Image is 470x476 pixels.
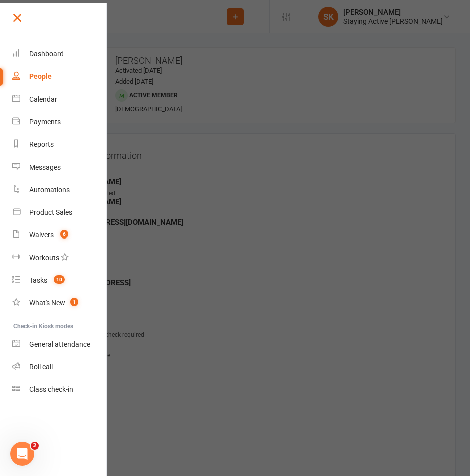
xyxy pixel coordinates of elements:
div: What's New [29,299,65,307]
a: Automations [12,179,107,201]
iframe: Intercom live chat [10,442,34,466]
span: 6 [60,230,68,239]
a: General attendance kiosk mode [12,333,107,356]
a: Waivers 6 [12,224,107,247]
div: Class check-in [29,385,73,393]
div: Waivers [29,231,54,239]
div: General attendance [29,340,90,348]
a: People [12,65,107,88]
div: Tasks [29,276,47,284]
div: Roll call [29,363,53,371]
a: Product Sales [12,201,107,224]
a: Reports [12,133,107,156]
div: Calendar [29,95,57,103]
div: Product Sales [29,208,72,216]
a: Workouts [12,247,107,269]
div: People [29,72,52,81]
a: Calendar [12,88,107,111]
div: Payments [29,118,61,126]
div: Dashboard [29,50,64,58]
span: 10 [54,275,65,284]
a: Payments [12,111,107,133]
a: What's New1 [12,292,107,314]
div: Reports [29,140,54,148]
a: Roll call [12,356,107,378]
div: Messages [29,163,61,171]
a: Class kiosk mode [12,378,107,401]
a: Dashboard [12,43,107,65]
span: 2 [31,442,39,450]
a: Tasks 10 [12,269,107,292]
a: Messages [12,156,107,179]
span: 1 [70,298,78,306]
div: Workouts [29,254,59,262]
div: Automations [29,186,70,194]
